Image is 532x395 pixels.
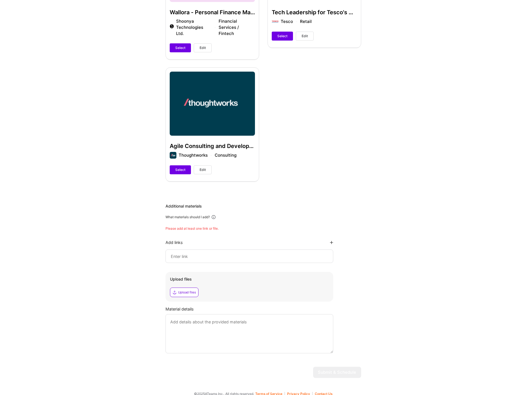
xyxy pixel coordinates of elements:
[172,290,177,295] i: icon Upload2
[165,215,210,219] div: What materials should I add?
[313,367,361,378] button: Submit & Schedule
[200,167,206,172] span: Edit
[178,290,196,295] div: Upload files
[165,306,361,312] div: Material details
[211,215,216,220] i: icon Info
[175,167,185,172] span: Select
[170,253,328,260] input: Enter link
[165,203,361,209] div: Additional materials
[194,43,212,52] button: Edit
[165,226,361,231] div: Please add at least one link or file.
[330,241,333,244] i: icon PlusBlackFlat
[170,165,191,174] button: Select
[170,43,191,52] button: Select
[302,34,308,39] span: Edit
[170,276,329,282] div: Upload files
[272,32,293,41] button: Select
[296,32,314,41] button: Edit
[175,45,185,50] span: Select
[200,45,206,50] span: Edit
[194,165,212,174] button: Edit
[165,240,183,245] div: Add links
[277,34,287,39] span: Select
